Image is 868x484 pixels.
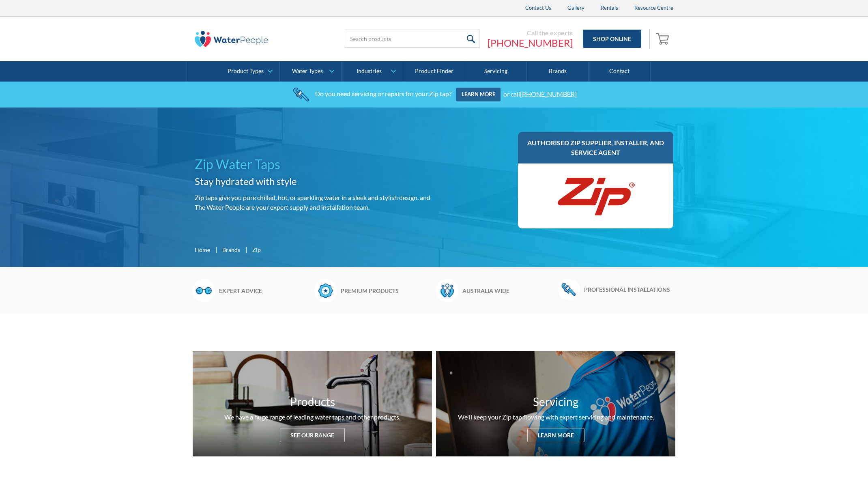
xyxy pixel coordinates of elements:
h6: Premium products [341,286,432,295]
div: Industries [357,68,382,75]
a: Shop Online [583,30,641,48]
a: Contact [589,61,650,82]
img: Waterpeople Symbol [436,279,458,302]
img: Wrench [558,279,580,299]
img: Zip [555,172,636,220]
img: shopping cart [656,32,671,45]
a: [PHONE_NUMBER] [520,90,577,97]
input: Search products [345,30,479,48]
div: Do you need servicing or repairs for your Zip tap? [315,90,451,97]
a: Home [195,245,210,254]
div: or call [503,90,577,97]
div: See our range [280,428,345,442]
h2: Stay hydrated with style [195,174,431,189]
a: Brands [527,61,589,82]
p: Zip taps give you pure chilled, hot, or sparkling water in a sleek and stylish design. and The Wa... [195,193,431,212]
h6: Expert advice [219,286,310,295]
a: Product Finder [403,61,465,82]
div: Call the experts [488,29,573,37]
a: ProductsWe have a huge range of leading water taps and other products.See our range [193,351,432,456]
a: ServicingWe'll keep your Zip tap flowing with expert servicing and maintenance.Learn more [436,351,675,456]
img: The Water People [195,31,268,47]
a: Servicing [465,61,527,82]
h3: Products [290,393,335,410]
a: Water Types [280,61,341,82]
a: Product Types [218,61,279,82]
div: Water Types [292,68,323,75]
a: [PHONE_NUMBER] [488,37,573,49]
div: We'll keep your Zip tap flowing with expert servicing and maintenance. [458,412,654,422]
div: Zip [252,245,261,254]
a: Industries [342,61,403,82]
h6: Australia wide [462,286,554,295]
div: | [214,245,218,254]
div: Product Types [228,68,264,75]
img: Glasses [193,279,215,302]
h3: Authorised Zip supplier, installer, and service agent [526,138,665,157]
div: We have a huge range of leading water taps and other products. [224,412,400,422]
h3: Servicing [533,393,578,410]
div: Learn more [527,428,584,442]
a: Brands [222,245,240,254]
a: Open empty cart [654,29,673,49]
a: Learn more [456,88,501,101]
h1: Zip Water Taps [195,155,431,174]
img: Badge [314,279,337,302]
div: | [244,245,248,254]
h6: Professional installations [584,285,675,294]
